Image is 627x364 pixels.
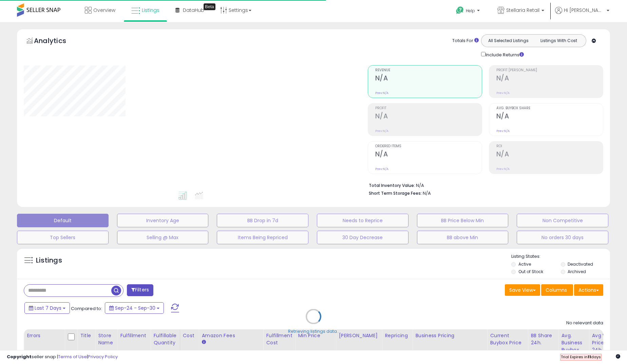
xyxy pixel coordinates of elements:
span: Ordered Items [375,145,482,148]
button: All Selected Listings [483,36,534,45]
h2: N/A [375,112,482,121]
h2: N/A [496,150,603,159]
span: Help [466,8,475,14]
h2: N/A [496,112,603,121]
small: Prev: N/A [375,129,388,133]
li: N/A [369,181,598,189]
span: Avg. Buybox Share [496,107,603,110]
span: Listings [142,7,159,14]
button: BB Drop in 7d [217,214,308,227]
span: Profit [375,107,482,110]
button: Needs to Reprice [317,214,408,227]
button: Non Competitive [517,214,608,227]
h2: N/A [375,150,482,159]
a: Hi [PERSON_NAME] [555,7,609,22]
button: No orders 30 days [517,231,608,244]
button: Selling @ Max [117,231,209,244]
span: DataHub [183,7,204,14]
span: N/A [423,190,431,196]
small: Prev: N/A [496,167,510,171]
small: Prev: N/A [496,91,510,95]
b: Total Inventory Value: [369,183,415,188]
span: Profit [PERSON_NAME] [496,69,603,72]
small: Prev: N/A [496,129,510,133]
div: seller snap | | [7,354,118,360]
small: Prev: N/A [375,91,388,95]
div: Tooltip anchor [204,3,215,10]
button: Top Sellers [17,231,109,244]
div: Include Returns [476,51,532,58]
small: Prev: N/A [375,167,388,171]
span: Overview [93,7,115,14]
button: BB Price Below Min [417,214,509,227]
button: Items Being Repriced [217,231,308,244]
div: Retrieving listings data.. [288,328,339,334]
span: Hi [PERSON_NAME] [564,7,605,14]
strong: Copyright [7,353,32,360]
span: Stellaria Retail [506,7,539,14]
a: Help [451,1,487,22]
h5: Analytics [34,36,79,47]
div: Totals For [452,38,479,44]
button: Inventory Age [117,214,209,227]
button: 30 Day Decrease [317,231,408,244]
b: Short Term Storage Fees: [369,190,422,196]
button: Listings With Cost [533,36,584,45]
i: Get Help [456,6,464,15]
span: ROI [496,145,603,148]
button: BB above Min [417,231,509,244]
button: Default [17,214,109,227]
h2: N/A [375,74,482,83]
h2: N/A [496,74,603,83]
span: Revenue [375,69,482,72]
